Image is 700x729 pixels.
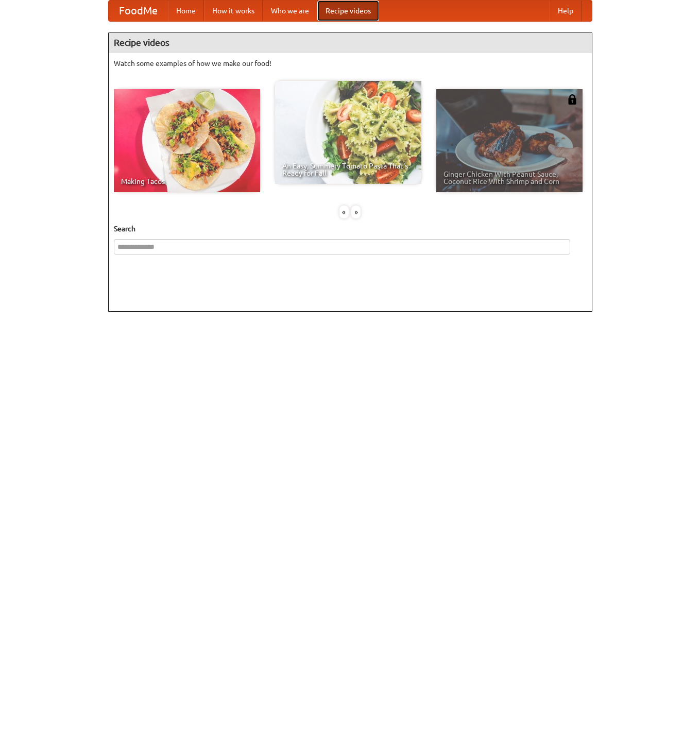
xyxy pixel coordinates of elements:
a: Help [550,1,582,21]
div: « [339,206,349,218]
a: Who we are [263,1,317,21]
div: » [351,206,361,218]
a: Recipe videos [317,1,379,21]
span: An Easy, Summery Tomato Pasta That's Ready for Fall [282,162,414,177]
a: Home [168,1,204,21]
p: Watch some examples of how we make our food! [114,58,587,69]
a: Making Tacos [114,89,260,192]
a: An Easy, Summery Tomato Pasta That's Ready for Fall [275,81,421,184]
span: Making Tacos [121,178,253,185]
h4: Recipe videos [109,32,592,53]
h5: Search [114,224,587,234]
a: FoodMe [109,1,168,21]
img: 483408.png [567,94,577,105]
a: How it works [204,1,263,21]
